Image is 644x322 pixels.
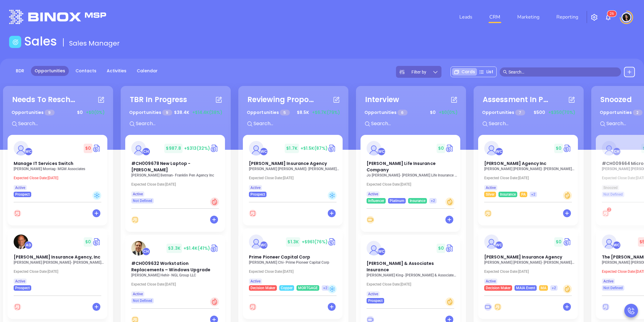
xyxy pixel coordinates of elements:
[92,144,101,153] img: Quote
[133,197,152,204] span: Not Defined
[367,282,458,286] p: Expected Close Date: [DATE]
[484,269,575,274] p: Expected Close Date: [DATE]
[603,285,623,291] span: Not Defined
[131,273,222,277] p: Kenneth Hehir - NGL Group LLC
[8,135,109,228] div: profileWalter Contreras$0Circle dollarManage IT Services Switch[PERSON_NAME] Montag- MGM Associat...
[613,241,621,249] div: Walter Contreras
[312,109,340,116] span: +$6.7K (79%)
[552,285,556,291] span: +2
[612,12,614,16] span: 6
[482,107,525,118] p: Opportunities
[377,248,385,255] div: Walter Contreras
[14,176,105,180] p: Expected Close Date: [DATE]
[295,108,310,117] span: $ 8.5K
[607,207,611,212] sup: 2
[298,285,318,291] span: MORTGAGE
[183,245,210,251] span: +$1.4K (41%)
[69,39,120,48] span: Sales Manager
[367,141,381,156] img: Kilpatrick Life Insurance Company
[484,260,575,265] p: Matthew Martin - Margaret J. Grassi Insurance Agency
[390,197,404,204] span: Platinum
[563,191,572,200] div: Warm
[210,244,219,253] img: Quote
[14,235,28,249] img: Gaudette Insurance Agency, Inc
[184,145,210,151] span: +$313 (32%)
[31,66,69,76] a: Opportunities
[328,237,337,246] img: Quote
[323,285,327,291] span: +2
[486,69,493,75] span: List
[484,176,575,180] p: Expected Close Date: [DATE]
[633,110,642,115] span: 2
[249,254,310,260] span: Prime Pioneer Capital Corp
[365,94,399,105] div: Interview
[410,197,425,204] span: Insurance
[622,12,631,22] img: user
[328,285,337,293] div: Cold
[18,120,109,128] input: Search...
[142,248,150,255] div: Carla Humber
[368,291,378,297] span: Active
[300,145,328,151] span: +$1.5K (87%)
[92,191,101,200] div: Cold
[548,109,575,116] span: +$350 (70%)
[457,11,475,23] a: Leads
[361,91,461,135] div: InterviewOpportunities 6$0+$0(0%)
[247,107,290,118] p: Opportunities
[605,14,612,21] img: iconNotification
[247,94,314,105] div: Reviewing Proposal
[478,228,578,291] a: profileWalter Contreras$0Circle dollar[PERSON_NAME] Insurance Agency[PERSON_NAME] [PERSON_NAME]- ...
[478,135,578,197] a: profileWalter Contreras$0Circle dollar[PERSON_NAME] Agency Inc[PERSON_NAME] [PERSON_NAME]- [PERSO...
[129,107,172,118] p: Opportunities
[15,184,25,191] span: Active
[103,66,130,76] a: Activities
[15,191,30,198] span: Prospect
[133,291,143,297] span: Active
[439,109,458,116] span: +$0 (0%)
[250,278,260,285] span: Active
[495,148,503,156] div: Walter Contreras
[361,135,461,235] div: profileWalter Contreras$0Circle dollar[PERSON_NAME] Life Insurance CompanyJo [PERSON_NAME]- [PERS...
[602,141,616,156] img: #CH009664 Microsoft Teams Phone
[166,244,182,253] span: $ 3.3K
[478,228,579,322] div: profileWalter Contreras$0Circle dollar[PERSON_NAME] Insurance Agency[PERSON_NAME] [PERSON_NAME]- ...
[260,241,268,249] div: Walter Contreras
[437,144,445,153] span: $ 0
[8,91,109,135] div: Needs To RescheduleOpportunities 9$0+$0(0%)
[607,11,616,17] sup: 26
[437,244,445,253] span: $ 0
[243,135,344,228] div: profileWalter Contreras$1.7K+$1.5K(87%)Circle dollar[PERSON_NAME] Insurance Agency[PERSON_NAME] [...
[249,235,263,249] img: Prime Pioneer Capital Corp
[14,269,105,274] p: Expected Close Date: [DATE]
[286,237,300,247] span: $ 1.3K
[249,176,340,180] p: Expected Close Date: [DATE]
[484,235,499,249] img: Margaret J. Grassi Insurance Agency
[24,34,57,49] h1: Sales
[486,184,496,191] span: Active
[367,260,434,273] span: Moore & Associates Insurance
[541,285,546,291] span: MA
[483,94,549,105] div: Assessment In Progress
[486,278,496,285] span: Active
[361,235,460,303] a: profileWalter Contreras$0Circle dollar[PERSON_NAME] & Associates Insurance[PERSON_NAME] King- [PE...
[8,135,107,197] a: profileWalter Contreras$0Circle dollarManage IT Services Switch[PERSON_NAME] Montag- MGM Associat...
[243,228,343,291] a: profileWalter Contreras$1.3K+$961(76%)Circle dollarPrime Pioneer Capital Corp[PERSON_NAME] Chi- P...
[608,207,610,212] span: 2
[486,191,495,198] span: Silver
[210,144,219,153] a: Quote
[285,144,299,153] span: $ 1.7K
[92,237,101,246] img: Quote
[72,66,100,76] a: Contacts
[75,108,84,117] span: $ 0
[445,197,454,206] div: Warm
[367,173,458,177] p: Jo Clark - Kilpatrick Life Insurance Company
[173,108,191,117] span: $ 38.4K
[368,197,384,204] span: Influencer
[563,237,572,246] img: Quote
[133,297,152,304] span: Not Defined
[125,135,225,204] a: profileCarla Humber$987.8+$313(32%)Circle dollar#CH009678 New Laptop - [PERSON_NAME][PERSON_NAME]...
[12,107,55,118] p: Opportunities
